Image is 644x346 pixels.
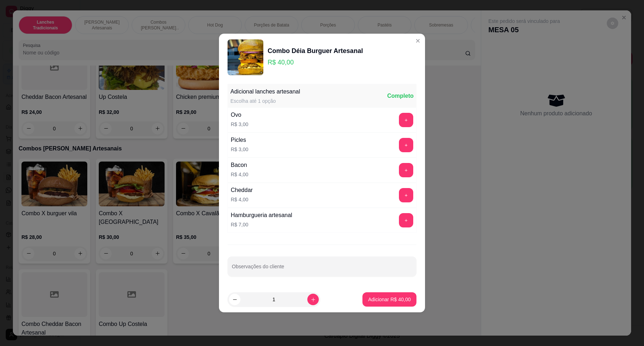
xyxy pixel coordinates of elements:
[268,46,363,56] div: Combo Déia Burguer Artesanal
[412,35,424,47] button: Close
[387,92,414,100] div: Completo
[231,161,248,169] div: Bacon
[399,113,413,127] button: add
[231,146,248,153] p: R$ 3,00
[399,163,413,177] button: add
[230,87,300,96] div: Adicional lanches artesanal
[399,188,413,202] button: add
[228,39,263,75] img: product-image
[231,211,292,220] div: Hamburgueria artesanal
[368,296,411,303] p: Adicionar R$ 40,00
[362,292,416,307] button: Adicionar R$ 40,00
[231,121,248,128] p: R$ 3,00
[399,138,413,152] button: add
[307,294,319,305] button: increase-product-quantity
[231,171,248,178] p: R$ 4,00
[231,186,253,194] div: Cheddar
[231,196,253,203] p: R$ 4,00
[231,221,292,228] p: R$ 7,00
[268,57,363,67] p: R$ 40,00
[231,111,248,119] div: Ovo
[230,97,300,105] div: Escolha até 1 opção
[231,136,248,144] div: Picles
[399,213,413,227] button: add
[229,294,240,305] button: decrease-product-quantity
[232,266,412,273] input: Observações do cliente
